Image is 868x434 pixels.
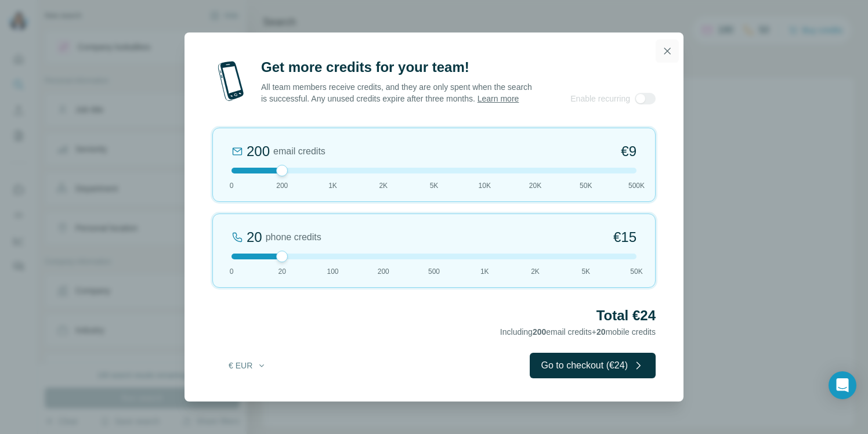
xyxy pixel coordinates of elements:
[327,266,338,277] span: 100
[428,266,440,277] span: 500
[630,266,642,277] span: 50K
[596,327,606,337] span: 20
[212,306,656,325] h2: Total €24
[328,180,337,191] span: 1K
[478,94,519,103] a: Learn more
[212,58,249,104] img: mobile-phone
[379,180,388,191] span: 2K
[533,327,546,337] span: 200
[220,355,274,376] button: € EUR
[613,228,636,247] span: €15
[266,230,321,244] span: phone credits
[230,180,234,191] span: 0
[247,142,270,161] div: 200
[430,180,439,191] span: 5K
[500,327,656,337] span: Including email credits + mobile credits
[570,93,630,104] span: Enable recurring
[276,180,288,191] span: 200
[581,266,590,277] span: 5K
[479,180,491,191] span: 10K
[273,144,325,158] span: email credits
[628,180,645,191] span: 500K
[531,266,540,277] span: 2K
[480,266,489,277] span: 1K
[829,371,856,399] div: Open Intercom Messenger
[529,180,541,191] span: 20K
[621,142,636,161] span: €9
[261,81,533,104] p: All team members receive credits, and they are only spent when the search is successful. Any unus...
[230,266,234,277] span: 0
[279,266,286,277] span: 20
[247,228,262,247] div: 20
[378,266,389,277] span: 200
[580,180,592,191] span: 50K
[530,353,656,378] button: Go to checkout (€24)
